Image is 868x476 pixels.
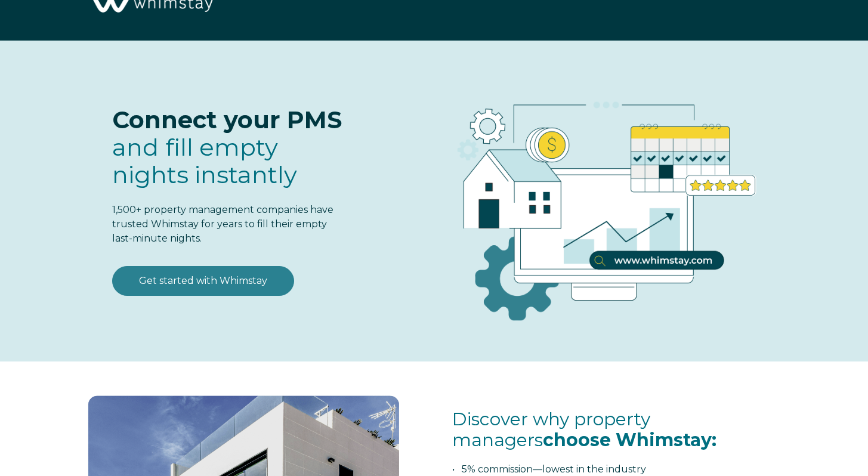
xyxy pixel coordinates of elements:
span: fill empty nights instantly [112,132,297,189]
span: Discover why property managers [452,408,716,451]
span: • 5% commission—lowest in the industry [452,463,646,475]
span: choose Whimstay: [543,429,716,451]
span: and [112,132,297,189]
img: RBO Ilustrations-03 [390,64,810,340]
span: Connect your PMS [112,105,342,134]
a: Get started with Whimstay [112,266,294,296]
span: 1,500+ property management companies have trusted Whimstay for years to fill their empty last-min... [112,204,333,244]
